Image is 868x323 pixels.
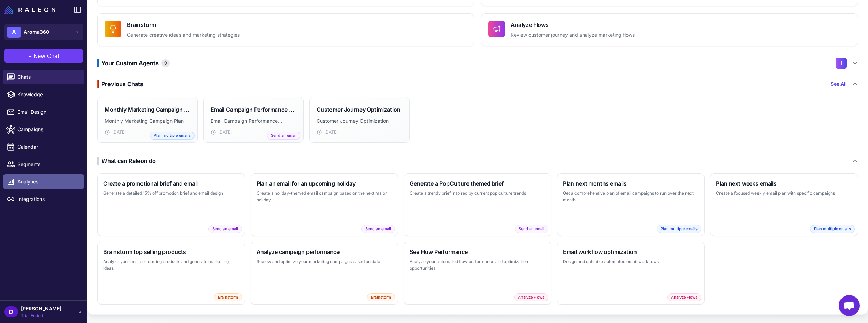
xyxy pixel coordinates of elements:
[3,174,84,189] a: Analytics
[4,6,58,14] a: Raleon Logo
[17,178,79,186] span: Analytics
[667,293,701,301] span: Analyze Flows
[251,242,398,305] button: Analyze campaign performanceReview and optimize your marketing campaigns based on dataBrainstorm
[103,179,239,188] h3: Create a promotional brief and email
[17,73,79,81] span: Chats
[404,173,551,236] button: Generate a PopCulture themed briefCreate a trendy brief inspired by current pop culture trendsSen...
[97,13,474,46] button: BrainstormGenerate creative ideas and marketing strategies
[211,117,296,125] p: Email Campaign Performance Analysis
[839,295,860,316] div: Open chat
[103,248,239,256] h3: Brainstorm top selling products
[4,49,83,63] button: +New Chat
[831,80,847,88] a: See All
[4,6,55,14] img: Raleon Logo
[511,31,635,39] p: Review customer journey and analyze marketing flows
[103,190,239,197] p: Generate a detailed 15% off promotion brief and email design
[563,179,699,188] h3: Plan next months emails
[24,28,49,36] span: Aroma360
[17,143,79,151] span: Calendar
[211,105,296,114] h3: Email Campaign Performance Analysis
[267,132,300,140] span: Send an email
[810,225,855,233] span: Plan multiple emails
[563,258,699,265] p: Design and optimize automated email workflows
[3,105,84,119] a: Email Design
[563,248,699,256] h3: Email workflow optimization
[21,313,61,319] span: Trial Ended
[481,13,858,46] button: Analyze FlowsReview customer journey and analyze marketing flows
[17,108,79,116] span: Email Design
[557,173,705,236] button: Plan next months emailsGet a comprehensive plan of email campaigns to run over the next monthPlan...
[97,157,156,165] div: What can Raleon do
[161,59,170,67] span: 0
[511,21,635,29] h4: Analyze Flows
[21,305,61,313] span: [PERSON_NAME]
[257,190,393,203] p: Create a holiday-themed email campaign based on the next major holiday
[105,129,190,135] div: [DATE]
[361,225,395,233] span: Send an email
[150,132,195,140] span: Plan multiple emails
[4,306,18,317] div: D
[105,117,190,125] p: Monthly Marketing Campaign Plan
[410,190,546,197] p: Create a trendy brief inspired by current pop culture trends
[410,248,546,256] h3: See Flow Performance
[127,31,240,39] p: Generate creative ideas and marketing strategies
[3,192,84,206] a: Integrations
[7,27,21,38] div: A
[367,293,395,301] span: Brainstorm
[33,52,59,60] span: New Chat
[17,91,79,98] span: Knowledge
[563,190,699,203] p: Get a comprehensive plan of email campaigns to run over the next month
[257,258,393,265] p: Review and optimize your marketing campaigns based on data
[716,179,852,188] h3: Plan next weeks emails
[127,21,240,29] h4: Brainstorm
[514,293,548,301] span: Analyze Flows
[17,195,79,203] span: Integrations
[317,117,402,125] p: Customer Journey Optimization
[97,59,170,67] h3: Your Custom Agents
[317,129,402,135] div: [DATE]
[251,173,398,236] button: Plan an email for an upcoming holidayCreate a holiday-themed email campaign based on the next maj...
[3,70,84,84] a: Chats
[317,105,400,114] h3: Customer Journey Optimization
[515,225,548,233] span: Send an email
[404,242,551,305] button: See Flow PerformanceAnalyze your automated flow performance and optimization opportunitiesAnalyze...
[28,52,32,60] span: +
[3,157,84,172] a: Segments
[710,173,858,236] button: Plan next weeks emailsCreate a focused weekly email plan with specific campaignsPlan multiple emails
[410,179,546,188] h3: Generate a PopCulture themed brief
[97,173,245,236] button: Create a promotional brief and emailGenerate a detailed 15% off promotion brief and email designS...
[97,80,143,88] div: Previous Chats
[103,258,239,272] p: Analyze your best performing products and generate marketing ideas
[208,225,242,233] span: Send an email
[557,242,705,305] button: Email workflow optimizationDesign and optimize automated email workflowsAnalyze Flows
[97,242,245,305] button: Brainstorm top selling productsAnalyze your best performing products and generate marketing ideas...
[410,258,546,272] p: Analyze your automated flow performance and optimization opportunities
[257,248,393,256] h3: Analyze campaign performance
[257,179,393,188] h3: Plan an email for an upcoming holiday
[17,160,79,168] span: Segments
[3,87,84,102] a: Knowledge
[716,190,852,197] p: Create a focused weekly email plan with specific campaigns
[657,225,701,233] span: Plan multiple emails
[3,122,84,137] a: Campaigns
[214,293,242,301] span: Brainstorm
[105,105,190,114] h3: Monthly Marketing Campaign Plan
[4,24,83,40] button: AAroma360
[3,140,84,154] a: Calendar
[17,126,79,133] span: Campaigns
[211,129,296,135] div: [DATE]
